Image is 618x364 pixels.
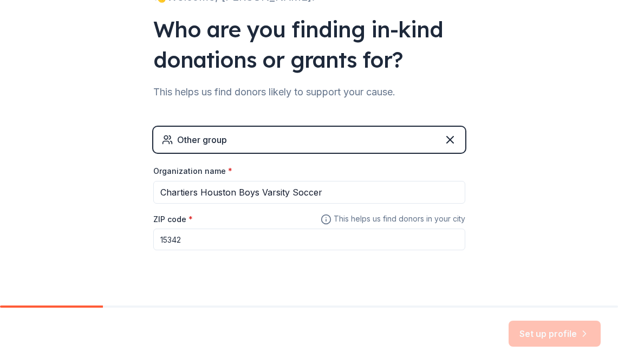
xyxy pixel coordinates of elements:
label: Organization name [153,166,232,177]
div: Who are you finding in-kind donations or grants for? [153,14,465,75]
div: This helps us find donors likely to support your cause. [153,83,465,101]
input: 12345 (U.S. only) [153,229,465,250]
input: American Red Cross [153,181,465,204]
span: This helps us find donors in your city [321,212,465,226]
div: Other group [177,133,227,146]
label: ZIP code [153,214,193,225]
